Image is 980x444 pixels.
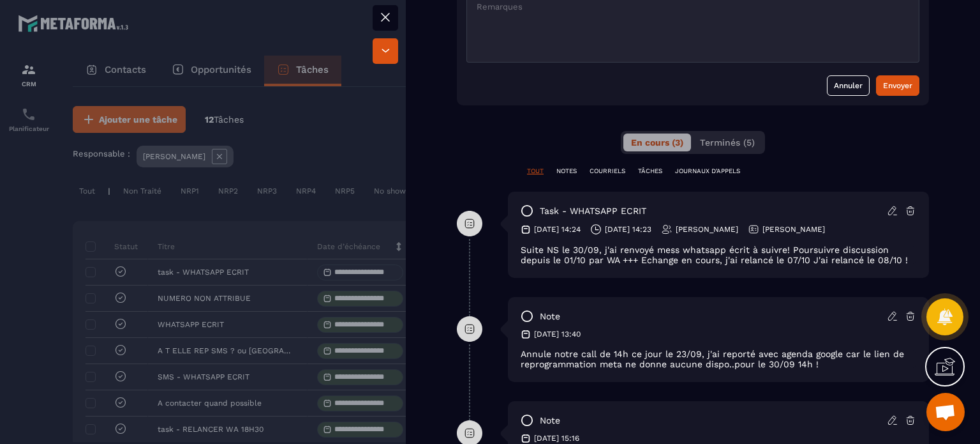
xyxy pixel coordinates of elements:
[534,224,581,234] p: [DATE] 14:24
[926,393,965,431] div: Ouvrir le chat
[540,205,646,217] p: task - WHATSAPP ECRIT
[631,137,683,148] span: En cours (3)
[540,415,560,427] p: note
[623,134,691,151] button: En cours (3)
[692,134,762,151] button: Terminés (5)
[605,224,651,234] p: [DATE] 14:23
[675,167,740,176] p: JOURNAUX D'APPELS
[534,329,581,339] p: [DATE] 13:40
[876,75,919,96] button: Envoyer
[527,167,544,176] p: TOUT
[700,137,755,148] span: Terminés (5)
[556,167,577,176] p: NOTES
[590,167,625,176] p: COURRIELS
[540,310,560,323] p: note
[676,224,738,234] p: [PERSON_NAME]
[883,79,912,92] div: Envoyer
[521,245,916,265] div: Suite NS le 30/09, j'ai renvoyé mess whatsapp écrit à suivre! Poursuivre discussion depuis le 01/...
[827,75,870,96] button: Annuler
[762,224,825,234] p: [PERSON_NAME]
[521,349,916,369] p: Annule notre call de 14h ce jour le 23/09, j'ai reporté avec agenda google car le lien de reprogr...
[638,167,662,176] p: TÂCHES
[534,433,579,443] p: [DATE] 15:16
